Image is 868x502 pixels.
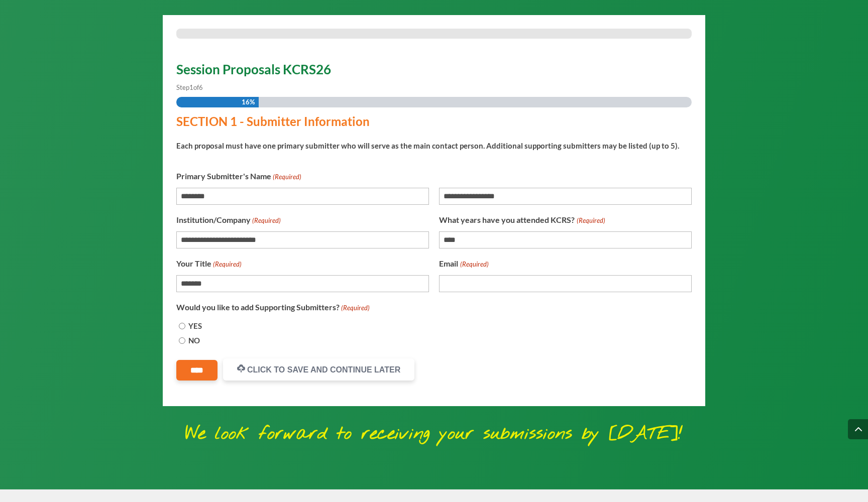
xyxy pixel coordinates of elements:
label: NO [188,334,200,347]
button: Click to Save and Continue Later [223,358,414,381]
span: (Required) [459,258,489,271]
label: YES [188,319,202,333]
label: What years have you attended KCRS? [439,213,605,227]
label: Email [439,257,488,271]
label: Your Title [176,257,242,271]
legend: Would you like to add Supporting Submitters? [176,300,370,315]
label: Institution/Company [176,213,281,227]
legend: Primary Submitter's Name [176,169,301,184]
span: (Required) [212,258,242,271]
h3: SECTION 1 - Submitter Information [176,115,684,133]
span: (Required) [252,214,281,227]
span: (Required) [341,301,370,315]
div: Each proposal must have one primary submitter who will serve as the main contact person. Addition... [176,133,684,153]
p: We look forward to receiving your submissions by [DATE]! [87,420,781,449]
p: Step of [176,81,692,94]
h2: Session Proposals KCRS26 [176,63,692,81]
span: (Required) [272,170,302,184]
span: 16% [242,97,255,107]
span: (Required) [576,214,605,227]
span: 1 [189,83,193,91]
span: 6 [199,83,203,91]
